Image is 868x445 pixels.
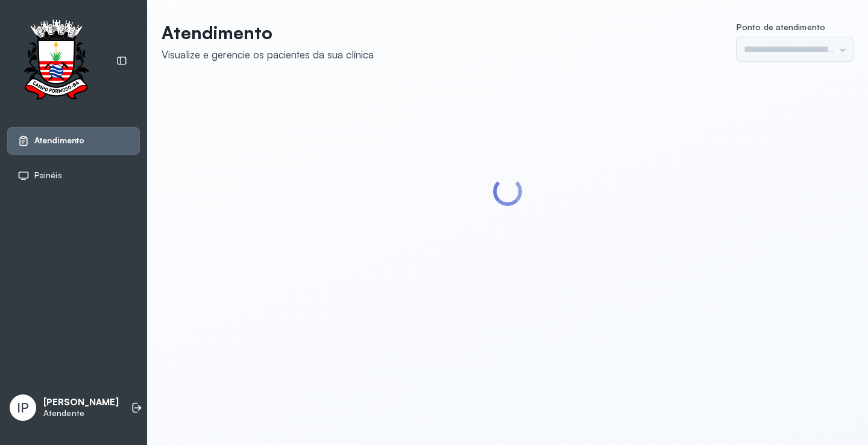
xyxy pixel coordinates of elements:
[17,135,130,147] a: Atendimento
[737,22,825,32] span: Ponto de atendimento
[34,170,62,181] span: Painéis
[162,48,374,61] div: Visualize e gerencie os pacientes da sua clínica
[162,22,374,43] p: Atendimento
[13,19,99,103] img: Logotipo do estabelecimento
[34,135,84,146] span: Atendimento
[43,408,119,419] p: Atendente
[43,397,119,408] p: [PERSON_NAME]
